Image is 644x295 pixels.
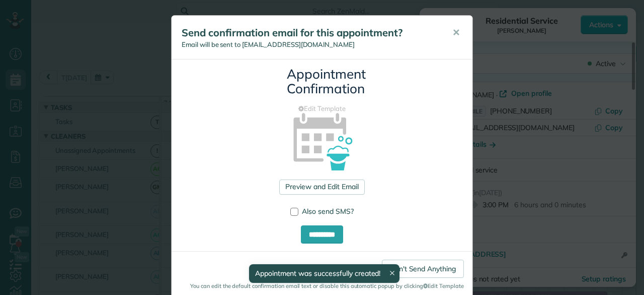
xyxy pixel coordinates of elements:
h3: Appointment Confirmation [287,67,357,96]
img: appointment_confirmation_icon-141e34405f88b12ade42628e8c248340957700ab75a12ae832a8710e9b578dc5.png [277,95,367,186]
div: Appointment was successfully created! [249,264,400,283]
small: You can edit the default confirmation email text or disable this automatic popup by clicking Edit... [180,282,464,290]
a: Edit Template [179,104,465,113]
h5: Send confirmation email for this appointment? [182,26,438,40]
span: ✕ [452,27,460,38]
span: Also send SMS? [302,207,354,216]
span: Email will be sent to [EMAIL_ADDRESS][DOMAIN_NAME] [182,40,355,48]
a: Preview and Edit Email [279,180,364,195]
a: Don't Send Anything [382,260,464,278]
